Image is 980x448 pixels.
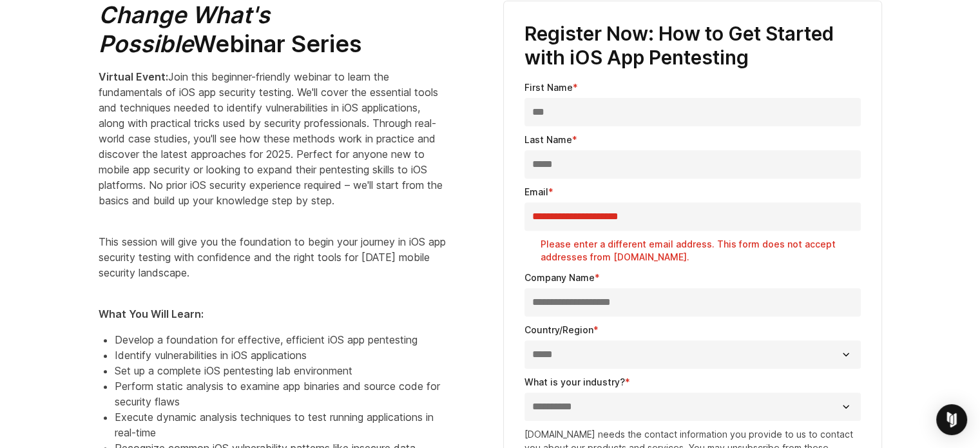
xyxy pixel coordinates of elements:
li: Develop a foundation for effective, efficient iOS app pentesting [115,332,447,347]
em: Change What's Possible [99,1,270,58]
span: What is your industry? [524,376,625,387]
span: Company Name [524,272,595,283]
span: First Name [524,82,573,93]
span: Last Name [524,134,572,145]
strong: What You Will Learn: [99,307,204,320]
li: Perform static analysis to examine app binaries and source code for security flaws [115,378,447,409]
h3: Register Now: How to Get Started with iOS App Pentesting [524,22,861,70]
span: This session will give you the foundation to begin your journey in iOS app security testing with ... [99,235,446,279]
li: Execute dynamic analysis techniques to test running applications in real-time [115,409,447,440]
strong: Virtual Event: [99,70,168,83]
li: Set up a complete iOS pentesting lab environment [115,363,447,378]
h2: Webinar Series [99,1,447,59]
li: Identify vulnerabilities in iOS applications [115,347,447,363]
span: Country/Region [524,324,593,335]
span: Email [524,186,548,197]
span: Join this beginner-friendly webinar to learn the fundamentals of iOS app security testing. We'll ... [99,70,443,207]
div: Open Intercom Messenger [936,404,967,435]
label: Please enter a different email address. This form does not accept addresses from [DOMAIN_NAME]. [541,238,861,264]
